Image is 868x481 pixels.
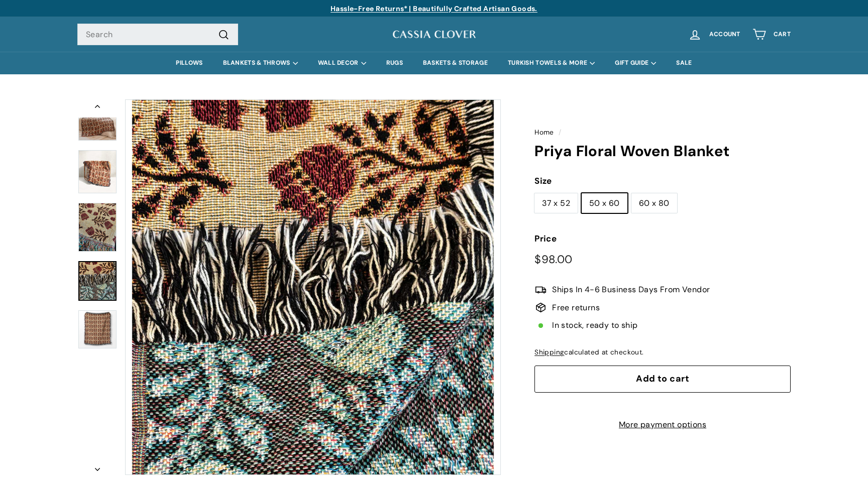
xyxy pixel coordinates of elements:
summary: BLANKETS & THROWS [213,52,308,74]
button: Add to cart [534,366,791,393]
a: Shipping [534,348,564,356]
button: Next [77,457,118,475]
a: Cart [746,20,797,49]
a: PILLOWS [166,52,212,74]
span: Cart [774,31,791,38]
h1: Priya Floral Woven Blanket [534,143,791,160]
img: Priya Floral Woven Blanket [78,150,117,193]
a: Hassle-Free Returns* | Beautifully Crafted Artisan Goods. [331,4,537,13]
label: Price [534,232,791,246]
span: Ships In 4-6 Business Days From Vendor [552,283,710,296]
span: Free returns [552,301,600,314]
label: 60 x 80 [631,193,677,213]
label: 37 x 52 [534,193,578,213]
span: $98.00 [534,252,572,267]
a: More payment options [534,418,791,431]
input: Search [77,24,238,46]
span: / [556,128,564,137]
a: Account [682,20,746,49]
summary: TURKISH TOWELS & MORE [498,52,605,74]
a: BASKETS & STORAGE [413,52,498,74]
img: Priya Floral Woven Blanket [78,203,117,251]
summary: GIFT GUIDE [605,52,666,74]
a: Priya Floral Woven Blanket [78,261,117,301]
div: Primary [57,52,811,74]
div: calculated at checkout. [534,347,791,358]
a: Priya Floral Woven Blanket [78,203,117,252]
img: Priya Floral Woven Blanket [78,100,117,141]
label: 50 x 60 [582,193,627,213]
button: Previous [77,99,118,117]
a: SALE [666,52,702,74]
summary: WALL DECOR [308,52,376,74]
img: Priya Floral Woven Blanket [78,310,117,349]
nav: breadcrumbs [534,127,791,138]
label: Size [534,174,791,188]
span: In stock, ready to ship [552,319,637,332]
span: Add to cart [636,373,689,385]
span: Account [709,31,740,38]
a: Home [534,128,554,137]
a: RUGS [376,52,413,74]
